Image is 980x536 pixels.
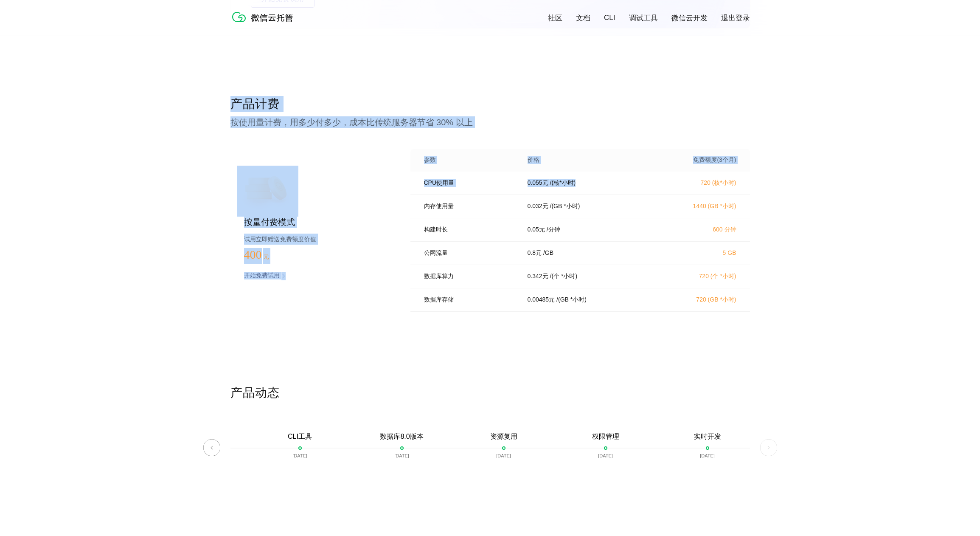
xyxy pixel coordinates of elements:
[662,203,736,210] p: 1440 (GB *小时)
[576,13,590,23] a: 文档
[244,248,286,262] p: 400
[662,179,736,187] p: 720 (核*小时)
[662,156,736,164] p: 免费额度(3个月)
[292,453,307,458] p: [DATE]
[721,13,750,23] a: 退出登录
[547,226,560,234] p: / 分钟
[662,249,736,256] p: 5 GB
[528,203,548,210] p: 0.032 元
[230,385,750,402] p: 产品动态
[700,453,715,458] p: [DATE]
[528,156,539,164] p: 价格
[230,116,750,128] p: 按使用量计费，用多少付多少，成本比传统服务器节省 30% 以上
[424,296,516,304] p: 数据库存储
[528,179,548,187] p: 0.055 元
[548,13,562,23] a: 社区
[662,226,736,234] p: 600 分钟
[550,179,576,187] p: / (核*小时)
[380,432,423,441] p: 数据库8.0版本
[244,272,280,280] p: 开始免费试用
[244,217,383,229] p: 按量付费模式
[604,14,615,22] a: CLI
[230,8,298,25] img: 微信云托管
[550,273,578,280] p: / (个 *小时)
[528,249,542,257] p: 0.8 元
[556,296,587,304] p: / (GB *小时)
[394,453,409,458] p: [DATE]
[490,432,517,441] p: 资源复用
[424,226,516,234] p: 构建时长
[244,234,383,245] p: 试用立即赠送免费额度价值
[662,296,736,304] p: 720 (GB *小时)
[598,453,613,458] p: [DATE]
[263,254,269,260] span: 元
[550,203,580,210] p: / (GB *小时)
[424,273,516,280] p: 数据库算力
[288,432,312,441] p: CLI工具
[424,249,516,257] p: 公网流量
[424,203,516,210] p: 内存使用量
[424,156,516,164] p: 参数
[592,432,619,441] p: 权限管理
[424,179,516,187] p: CPU使用量
[543,249,553,257] p: / GB
[230,20,298,27] a: 微信云托管
[671,13,708,23] a: 微信云开发
[528,226,545,234] p: 0.05 元
[528,273,548,280] p: 0.342 元
[694,432,721,441] p: 实时开发
[528,296,555,304] p: 0.00485 元
[662,273,736,280] p: 720 (个 *小时)
[230,96,750,113] p: 产品计费
[629,13,658,23] a: 调试工具
[496,453,511,458] p: [DATE]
